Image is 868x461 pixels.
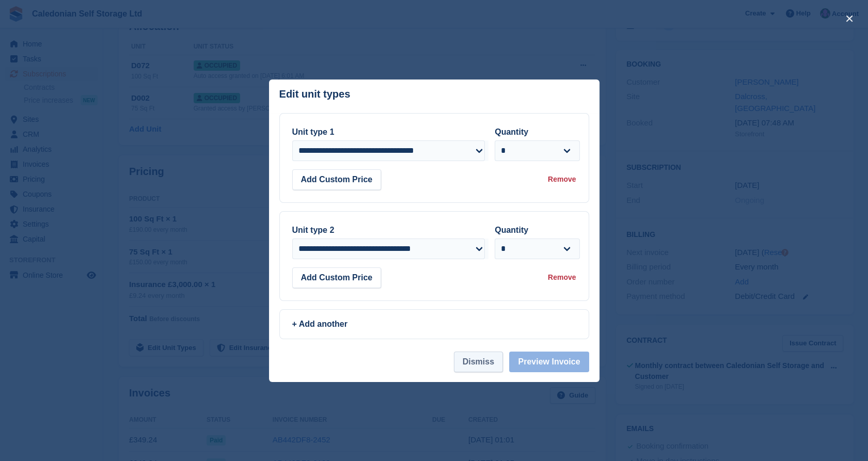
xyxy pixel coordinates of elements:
[279,88,351,100] p: Edit unit types
[292,169,382,190] button: Add Custom Price
[841,10,858,27] button: close
[279,309,589,339] a: + Add another
[454,352,503,372] button: Dismiss
[495,128,528,136] label: Quantity
[495,226,528,234] label: Quantity
[292,226,335,234] label: Unit type 2
[292,318,576,330] div: + Add another
[548,272,576,283] div: Remove
[548,174,576,185] div: Remove
[509,352,589,372] button: Preview Invoice
[292,128,335,136] label: Unit type 1
[292,267,382,288] button: Add Custom Price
